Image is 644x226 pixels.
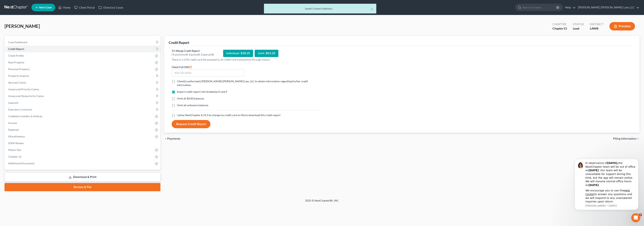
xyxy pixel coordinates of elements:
[169,40,189,45] div: Credit Report
[573,26,584,31] div: Lead
[177,97,204,100] span: Omit all $0.00 balances
[8,135,25,138] span: Miscellaneous
[8,47,24,50] span: Credit Report
[5,73,160,79] a: Property Analysis
[590,22,603,26] div: District
[5,86,160,93] a: Unsecured Priority Claims
[164,137,167,140] i: chevron_left
[609,22,635,30] button: Preview
[5,93,160,99] a: Unsecured Nonpriority Claims
[8,88,39,91] span: Unsecured Priority Claims
[8,41,27,44] span: Case Dashboard
[8,162,35,165] span: Additional Documents
[8,101,18,104] span: Lawsuits
[4,23,40,29] span: [PERSON_NAME]
[223,50,253,57] div: Individual: $38.25
[590,26,603,31] div: LAWB
[172,65,189,69] span: Client Full SSN
[371,7,373,11] button: ×
[5,79,160,86] a: Secured Claims
[613,137,637,140] span: Filing Information
[177,113,280,117] span: I allow NextChapter & UCS to charge my credit card on file to download this credit report
[5,99,160,106] a: Lawsuits
[177,104,208,107] span: Omit all unknown balances
[631,213,640,222] iframe: Intercom live chat
[8,81,26,84] span: Secured Claims
[8,67,30,71] span: Personal Property
[613,137,640,140] button: Filing Information chevron_right
[172,49,214,53] div: Tri-Merge Credit Report
[8,128,19,131] span: Expenses
[177,80,308,87] span: Client(s) authorize(s) [PERSON_NAME] [PERSON_NAME] Law, LLC to obtain information regarding his/h...
[8,115,42,118] span: Codebtors Insiders & Notices
[8,94,44,98] span: Unsecured Nonpriority Claims
[8,108,32,111] span: Executory Contracts
[5,46,160,52] a: Credit Report
[5,106,160,113] a: Executory Contracts
[552,26,567,31] div: Chapter
[167,137,180,140] span: Payments
[8,148,21,151] span: Means Test
[172,58,321,62] p: There is a 3.5% credit card fee assessed to all credit card transactions through Xactus.
[177,90,227,93] span: Import credit report into Schedules D and F
[552,22,567,26] div: Chapter
[573,22,584,26] div: Status
[4,173,160,182] a: Download & Print
[5,39,160,46] a: Case Dashboard
[215,199,429,205] div: 2025 © NextChapterBK, INC
[569,156,644,212] iframe: Intercom notifications message
[172,53,214,56] div: (TransUnion®, Equifax®, Experian®)
[563,27,567,30] span: 13
[8,74,29,77] span: Property Analysis
[8,121,17,124] span: Income
[637,137,640,140] i: chevron_right
[172,69,245,77] input: XXX-XX-XXXX
[8,61,24,64] span: Real Property
[8,155,21,158] span: Chapter 13
[4,183,160,191] a: Review & File
[172,120,210,128] button: Request Credit Report
[164,137,180,140] button: chevron_left Payments
[267,7,373,10] div: Saved Contact Address!
[639,213,642,216] span: 8
[8,54,24,57] span: Client Profile
[5,140,160,147] a: SOFA Review
[255,50,278,57] div: Joint: $63.25
[8,142,24,145] span: SOFA Review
